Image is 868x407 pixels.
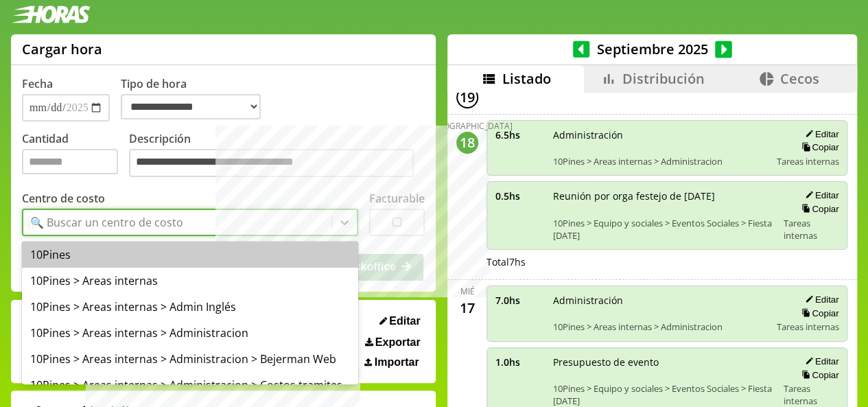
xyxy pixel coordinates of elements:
[22,131,129,181] label: Cantidad
[801,356,838,367] button: Editar
[389,315,420,327] span: Editar
[797,203,838,215] button: Copiar
[801,128,838,140] button: Editar
[361,336,424,349] button: Exportar
[486,255,848,268] div: Total 7 hs
[797,141,838,153] button: Copiar
[30,215,183,230] div: 🔍 Buscar un centro de costo
[422,120,513,132] div: [DEMOGRAPHIC_DATA]
[121,94,261,119] select: Tipo de hora
[22,320,358,346] div: 10Pines > Areas internas > Administracion
[495,356,543,369] span: 1.0 hs
[11,5,91,23] img: logotipo
[553,321,767,333] span: 10Pines > Areas internas > Administracion
[456,86,478,108] div: 19
[495,128,543,141] span: 6.5 hs
[22,40,102,58] h1: Cargar hora
[129,149,414,178] textarea: Descripción
[780,69,819,88] span: Cecos
[553,294,767,307] span: Administración
[129,131,425,181] label: Descripción
[375,336,421,349] span: Exportar
[22,346,358,372] div: 10Pines > Areas internas > Administracion > Bejerman Web
[375,314,425,328] button: Editar
[783,217,838,242] span: Tareas internas
[553,217,773,242] span: 10Pines > Equipo y sociales > Eventos Sociales > Fiesta [DATE]
[456,297,478,319] div: 17
[369,191,425,206] label: Facturable
[22,268,358,294] div: 10Pines > Areas internas
[776,321,838,333] span: Tareas internas
[553,382,773,407] span: 10Pines > Equipo y sociales > Eventos Sociales > Fiesta [DATE]
[121,76,272,121] label: Tipo de hora
[553,356,773,369] span: Presupuesto de evento
[22,76,53,91] label: Fecha
[22,242,358,268] div: 10Pines
[495,294,543,307] span: 7.0 hs
[553,155,767,167] span: 10Pines > Areas internas > Administracion
[22,149,118,174] input: Cantidad
[589,40,715,58] span: Septiembre 2025
[22,191,105,206] label: Centro de costo
[22,294,358,320] div: 10Pines > Areas internas > Admin Inglés
[553,189,773,202] span: Reunión por orga festejo de [DATE]
[776,155,838,167] span: Tareas internas
[622,69,705,88] span: Distribución
[495,189,543,202] span: 0.5 hs
[456,132,478,154] div: 18
[783,382,838,407] span: Tareas internas
[801,189,838,201] button: Editar
[797,369,838,381] button: Copiar
[460,286,474,297] div: mié
[553,128,767,141] span: Administración
[797,307,838,319] button: Copiar
[801,294,838,305] button: Editar
[502,69,551,88] span: Listado
[375,356,419,369] span: Importar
